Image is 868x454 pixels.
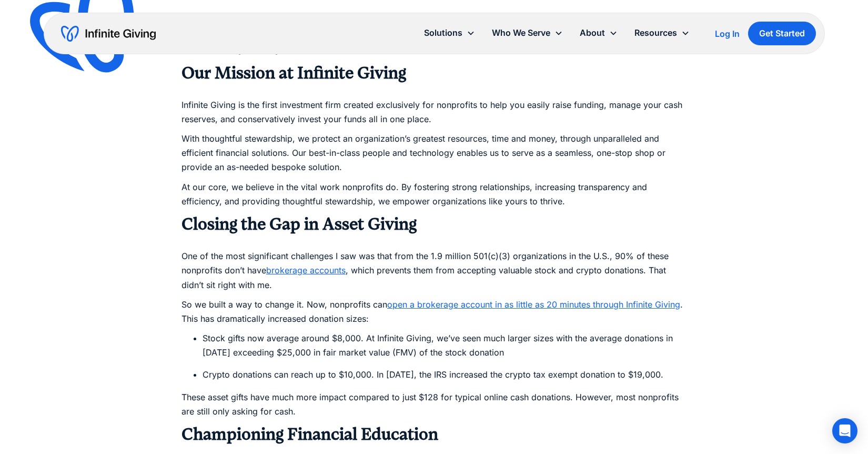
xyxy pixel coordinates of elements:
[416,22,483,44] div: Solutions
[181,132,687,175] p: With thoughtful stewardship, we protect an organization’s greatest resources, time and money, thr...
[181,235,687,292] p: One of the most significant challenges I saw was that from the 1.9 million 501(c)(3) organization...
[181,214,417,234] strong: Closing the Gap in Asset Giving
[181,425,438,444] strong: Championing Financial Education
[748,22,816,45] a: Get Started
[571,22,626,44] div: About
[483,22,571,44] div: Who We Serve
[715,29,740,38] div: Log In
[61,25,156,42] a: home
[492,26,550,40] div: Who We Serve
[387,299,680,310] a: open a brokerage account in as little as 20 minutes through Infinite Giving
[181,180,687,209] p: At our core, we believe in the vital work nonprofits do. By fostering strong relationships, incre...
[424,26,462,40] div: Solutions
[181,298,687,326] p: So we built a way to change it. Now, nonprofits can . This has dramatically increased donation si...
[580,26,605,40] div: About
[181,63,406,83] strong: Our Mission at Infinite Giving
[634,26,677,40] div: Resources
[832,418,857,443] div: Open Intercom Messenger
[626,22,698,44] div: Resources
[181,84,687,127] p: Infinite Giving is the first investment firm created exclusively for nonprofits to help you easil...
[203,368,687,382] li: Crypto donations can reach up to $10,000. In [DATE], the IRS increased the crypto tax exempt dona...
[266,265,346,275] a: brokerage accounts
[181,390,687,419] p: These asset gifts have much more impact compared to just $128 for typical online cash donations. ...
[715,27,740,40] a: Log In
[203,331,687,360] li: Stock gifts now average around $8,000. At Infinite Giving, we’ve seen much larger sizes with the ...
